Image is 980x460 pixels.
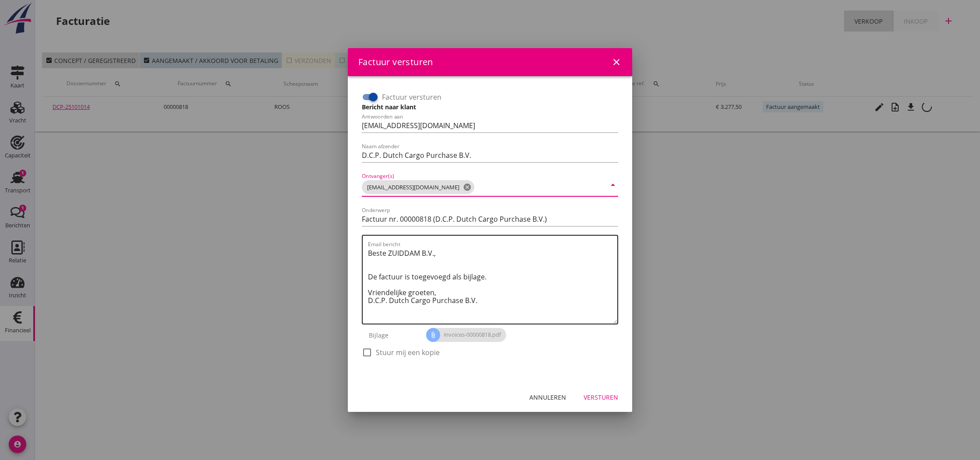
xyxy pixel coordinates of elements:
span: invoices-00000818.pdf [426,328,506,342]
div: Bijlage [362,324,426,345]
textarea: Email bericht [368,246,617,324]
span: [EMAIL_ADDRESS][DOMAIN_NAME] [362,180,474,194]
label: Factuur versturen [382,93,441,101]
label: Stuur mij een kopie [376,348,440,357]
div: Annuleren [529,393,566,402]
input: Naam afzender [362,148,618,162]
input: Antwoorden aan [362,118,618,132]
h3: Bericht naar klant [362,102,618,112]
button: Annuleren [522,389,573,405]
div: Factuur versturen [358,56,433,69]
i: attach_file [426,328,440,342]
input: Onderwerp [362,212,618,226]
i: close [611,57,622,67]
input: Ontvanger(s) [476,180,606,194]
i: arrow_drop_down [608,180,618,190]
button: Versturen [577,389,625,405]
i: cancel [463,183,472,192]
div: Versturen [584,393,618,402]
